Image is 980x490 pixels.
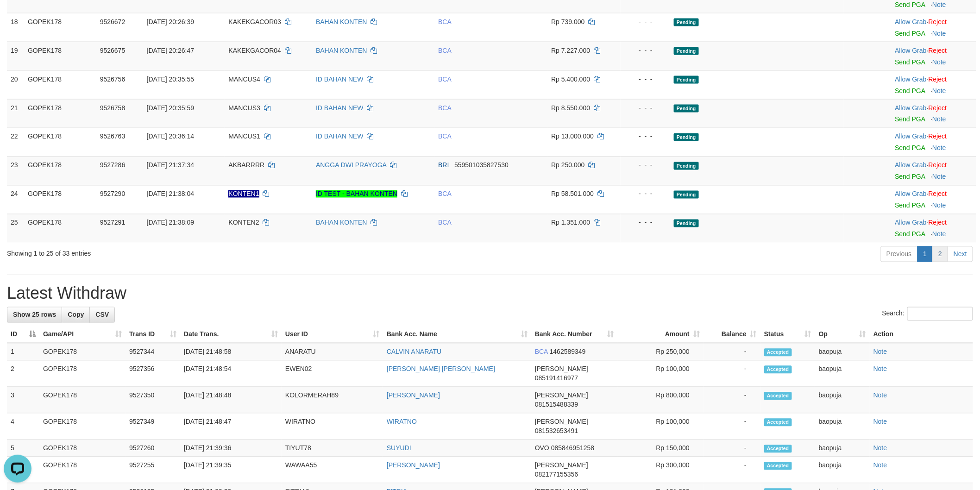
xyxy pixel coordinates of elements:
[880,246,917,262] a: Previous
[24,157,96,185] td: GOPEK178
[815,343,870,361] td: baopuja
[180,414,282,440] td: [DATE] 21:48:47
[24,42,96,70] td: GOPEK178
[100,133,126,140] span: 9526763
[147,104,194,112] span: [DATE] 20:35:59
[39,414,126,440] td: GOPEK178
[316,75,364,83] a: ID BAHAN NEW
[551,104,590,112] span: Rp 8.550.000
[617,387,704,414] td: Rp 800,000
[895,1,925,8] a: Send PGA
[39,326,126,343] th: Game/API: activate to sort column ascending
[316,190,397,198] a: ID TEST - BAHAN KONTEN
[704,343,760,361] td: -
[7,387,39,414] td: 3
[895,144,925,152] a: Send PGA
[228,18,281,25] span: KAKEKGACOR03
[100,162,126,169] span: 9527286
[551,47,590,54] span: Rp 7.227.000
[24,70,96,99] td: GOPEK178
[126,343,180,361] td: 9527344
[895,104,926,112] a: Allow Grab
[7,343,39,361] td: 1
[617,414,704,440] td: Rp 100,000
[126,326,180,343] th: Trans ID: activate to sort column ascending
[228,219,259,226] span: KONTEN2
[438,75,451,83] span: BCA
[282,414,383,440] td: WIRATNO
[535,427,578,435] span: Copy 081532653491 to clipboard
[126,387,180,414] td: 9527350
[932,144,946,152] a: Note
[674,19,699,26] span: Pending
[551,162,584,169] span: Rp 250.000
[126,361,180,387] td: 9527356
[438,133,451,140] span: BCA
[454,162,509,169] span: Copy 559501035827530 to clipboard
[895,231,925,238] a: Send PGA
[535,375,578,382] span: Copy 085191416977 to clipboard
[7,214,24,243] td: 25
[282,343,383,361] td: ANARATU
[917,246,933,262] a: 1
[387,365,495,373] a: [PERSON_NAME] [PERSON_NAME]
[704,457,760,484] td: -
[895,87,925,94] a: Send PGA
[24,214,96,243] td: GOPEK178
[895,190,926,198] a: Allow Grab
[617,343,704,361] td: Rp 250,000
[126,440,180,457] td: 9527260
[126,414,180,440] td: 9527349
[316,47,367,54] a: BAHAN KONTEN
[24,99,96,128] td: GOPEK178
[891,70,976,99] td: ·
[624,218,666,227] div: - - -
[551,190,594,198] span: Rp 58.501.000
[147,47,194,54] span: [DATE] 20:26:47
[531,326,617,343] th: Bank Acc. Number: activate to sort column ascending
[438,190,451,198] span: BCA
[228,133,260,140] span: MANCUS1
[228,47,281,54] span: KAKEKGACOR04
[895,202,925,209] a: Send PGA
[535,462,588,469] span: [PERSON_NAME]
[228,162,264,169] span: AKBARRRR
[815,440,870,457] td: baopuja
[764,445,792,453] span: Accepted
[895,18,926,25] a: Allow Grab
[551,219,590,226] span: Rp 1.351.000
[895,133,928,140] span: ·
[7,284,973,303] h1: Latest Withdraw
[316,18,367,25] a: BAHAN KONTEN
[932,30,946,37] a: Note
[316,162,386,169] a: ANGGA DWI PRAYOGA
[551,445,594,452] span: Copy 085846951258 to clipboard
[7,99,24,128] td: 21
[147,162,194,169] span: [DATE] 21:37:34
[316,219,367,226] a: BAHAN KONTEN
[147,18,194,25] span: [DATE] 20:26:39
[929,190,947,198] a: Reject
[7,70,24,99] td: 20
[438,219,451,226] span: BCA
[24,13,96,42] td: GOPEK178
[882,307,973,321] label: Search:
[13,311,56,319] span: Show 25 rows
[624,189,666,199] div: - - -
[228,190,259,198] span: Nama rekening ada tanda titik/strip, harap diedit
[895,190,928,198] span: ·
[891,99,976,128] td: ·
[932,173,946,181] a: Note
[929,47,947,54] a: Reject
[100,190,126,198] span: 9527290
[704,387,760,414] td: -
[764,419,792,427] span: Accepted
[815,414,870,440] td: baopuja
[228,75,260,83] span: MANCUS4
[24,185,96,214] td: GOPEK178
[7,361,39,387] td: 2
[7,185,24,214] td: 24
[7,307,62,323] a: Show 25 rows
[764,392,792,400] span: Accepted
[550,348,586,356] span: Copy 1462589349 to clipboard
